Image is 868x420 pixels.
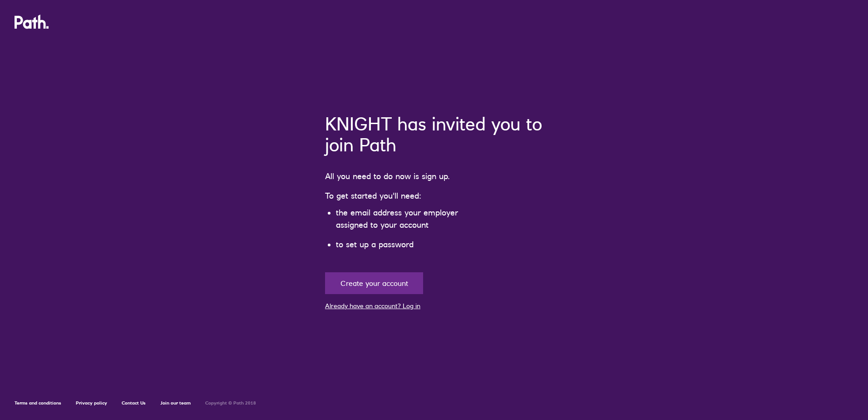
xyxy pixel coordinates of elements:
li: to set up a password [336,238,488,250]
div: All you need to do now is sign up. [325,170,543,182]
a: Already have an account? Log in [325,302,420,310]
a: Terms and conditions [15,400,61,406]
div: To get started you'll need: [325,190,543,202]
div: KNIGHT has invited you to join Path [325,114,543,155]
button: Create your account [325,272,423,294]
a: Contact Us [122,400,146,406]
a: Join our team [160,400,191,406]
a: Privacy policy [76,400,107,406]
li: the email address your employer assigned to your account [336,206,488,231]
h6: Copyright © Path 2018 [205,400,256,406]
